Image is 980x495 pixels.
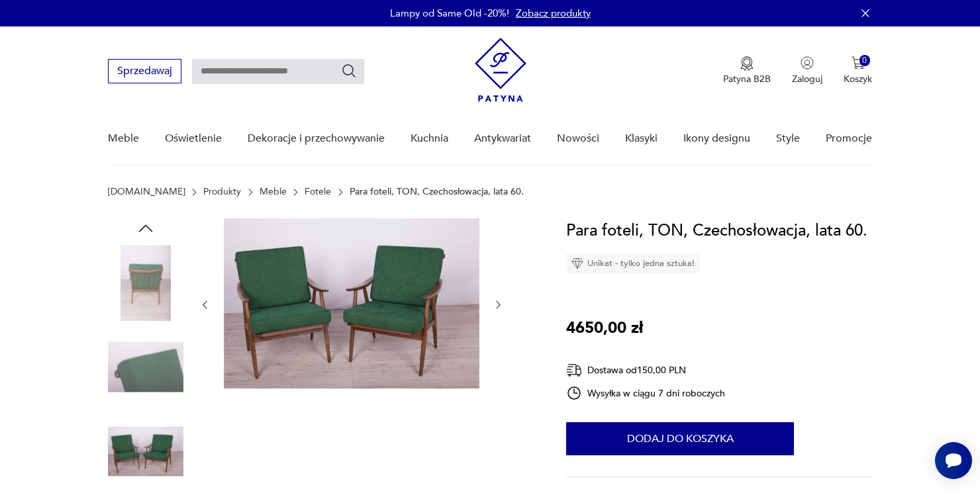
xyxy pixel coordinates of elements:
[108,414,183,489] img: Zdjęcie produktu Para foteli, TON, Czechosłowacja, lata 60.
[203,187,241,197] a: Produkty
[566,218,867,244] h1: Para foteli, TON, Czechosłowacja, lata 60.
[341,63,357,79] button: Szukaj
[108,113,139,164] a: Meble
[108,67,181,77] a: Sprzedawaj
[566,316,643,341] p: 4650,00 zł
[108,187,185,197] a: [DOMAIN_NAME]
[776,113,800,164] a: Style
[723,73,771,85] p: Patyna B2B
[108,59,181,83] button: Sprzedawaj
[390,7,509,20] p: Lampy od Same Old -20%!
[165,113,222,164] a: Oświetlenie
[792,73,822,85] p: Zaloguj
[224,218,479,388] img: Zdjęcie produktu Para foteli, TON, Czechosłowacja, lata 60.
[683,113,750,164] a: Ikony designu
[557,113,599,164] a: Nowości
[859,55,871,66] div: 0
[108,330,183,405] img: Zdjęcie produktu Para foteli, TON, Czechosłowacja, lata 60.
[844,73,872,85] p: Koszyk
[625,113,658,164] a: Klasyki
[723,56,771,85] a: Ikona medaluPatyna B2B
[826,113,872,164] a: Promocje
[566,253,700,273] div: Unikat - tylko jedna sztuka!
[566,362,725,379] div: Dostawa od 150,00 PLN
[723,56,771,85] button: Patyna B2B
[844,56,872,85] button: 0Koszyk
[475,38,526,102] img: Patyna - sklep z meblami i dekoracjami vintage
[935,442,972,479] iframe: Smartsupp widget button
[350,187,524,197] p: Para foteli, TON, Czechosłowacja, lata 60.
[516,7,591,20] a: Zobacz produkty
[566,422,794,455] button: Dodaj do koszyka
[740,56,754,71] img: Ikona medalu
[248,113,385,164] a: Dekoracje i przechowywanie
[566,362,582,379] img: Ikona dostawy
[305,187,331,197] a: Fotele
[801,56,814,69] img: Ikonka użytkownika
[571,257,583,269] img: Ikona diamentu
[108,245,183,320] img: Zdjęcie produktu Para foteli, TON, Czechosłowacja, lata 60.
[792,56,822,85] button: Zaloguj
[260,187,287,197] a: Meble
[852,56,865,69] img: Ikona koszyka
[566,385,725,401] div: Wysyłka w ciągu 7 dni roboczych
[411,113,448,164] a: Kuchnia
[474,113,531,164] a: Antykwariat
